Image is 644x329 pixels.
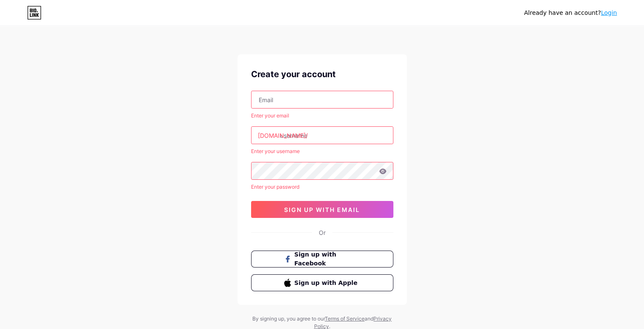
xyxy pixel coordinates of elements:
button: sign up with email [251,201,393,218]
button: Sign up with Apple [251,274,393,291]
div: Create your account [251,68,393,81]
span: Sign up with Apple [294,279,360,287]
a: Terms of Service [325,315,365,322]
span: sign up with email [284,206,360,213]
div: Enter your username [251,148,393,155]
input: username [252,127,393,144]
div: [DOMAIN_NAME]/ [258,131,308,140]
div: Enter your password [251,183,393,191]
input: Email [252,91,393,108]
a: Login [601,9,617,16]
div: Already have an account? [524,8,617,17]
span: Sign up with Facebook [294,250,360,268]
div: Enter your email [251,112,393,120]
button: Sign up with Facebook [251,251,393,268]
div: Or [319,228,326,237]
